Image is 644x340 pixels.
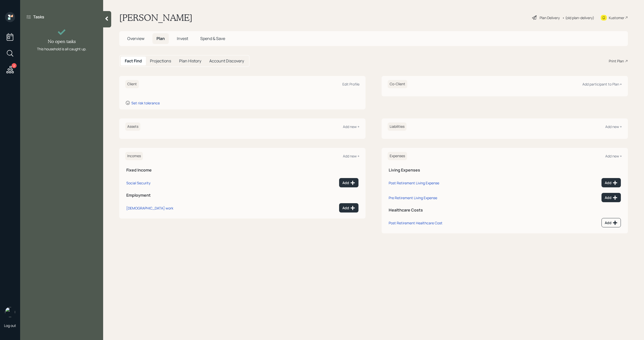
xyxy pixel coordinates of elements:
div: This household is all caught up. [37,46,87,52]
div: 2 [12,63,17,68]
h5: Fixed Income [126,168,358,173]
h6: Assets [125,122,140,131]
h5: Employment [126,193,358,198]
span: Overview [127,36,144,41]
div: Plan Delivery [540,15,560,20]
div: Add new + [605,154,622,158]
h5: Living Expenses [389,168,621,173]
div: Add [605,220,618,225]
div: Add [605,195,618,200]
button: Add [601,193,621,202]
div: Add participant to Plan + [582,82,622,87]
div: Kustomer [609,15,624,20]
div: Edit Profile [342,82,359,87]
span: Invest [177,36,188,41]
h6: Liabilities [388,122,407,131]
div: Set risk tolerance [131,101,160,105]
h6: Co-Client [388,80,407,88]
button: Add [601,218,621,227]
button: Add [339,178,358,187]
h6: Client [125,80,139,88]
div: Post Retirement Living Expense [389,181,439,185]
div: Log out [4,323,16,328]
div: Add [605,180,618,185]
div: Social Security [126,181,150,185]
span: Plan [156,36,165,41]
h5: Plan History [179,59,201,63]
h5: Projections [150,59,171,63]
h4: No open tasks [48,39,76,44]
label: Tasks [33,14,44,20]
div: Add [342,205,355,210]
button: Add [601,178,621,187]
span: Spend & Save [200,36,225,41]
div: [DEMOGRAPHIC_DATA] work [126,206,173,210]
h5: Healthcare Costs [389,208,621,212]
div: Add new + [343,154,359,158]
button: Add [339,203,358,212]
img: michael-russo-headshot.png [5,307,15,317]
h5: Fact Find [125,59,142,63]
div: Pre Retirement Living Expense [389,195,437,200]
div: Add new + [605,124,622,129]
div: Print Plan [609,58,624,64]
div: Add new + [343,124,359,129]
div: • (old plan-delivery) [562,15,594,20]
h5: Account Discovery [209,59,244,63]
h6: Expenses [388,152,407,160]
div: Add [342,180,355,185]
h1: [PERSON_NAME] [119,12,192,23]
div: Post Retirement Healthcare Cost [389,221,442,225]
h6: Incomes [125,152,143,160]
